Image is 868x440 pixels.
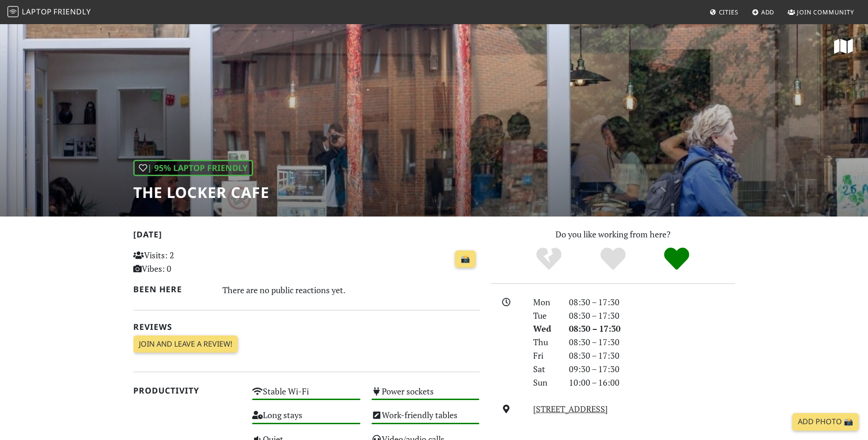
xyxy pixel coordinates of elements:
a: Add [748,4,778,20]
a: 📸 [455,250,476,268]
span: Friendly [53,7,91,17]
span: Add [761,8,775,16]
h1: The Locker Cafe [133,184,269,201]
a: Cities [706,4,742,20]
div: | 95% Laptop Friendly [133,160,253,176]
a: [STREET_ADDRESS] [533,403,608,414]
div: 08:30 – 17:30 [563,335,741,349]
div: 08:30 – 17:30 [563,322,741,335]
a: Join and leave a review! [133,335,238,353]
div: Mon [528,296,563,309]
div: There are no public reactions yet. [222,282,480,297]
div: 08:30 – 17:30 [563,349,741,362]
a: Join Community [784,4,858,20]
div: Definitely! [645,246,709,272]
h2: [DATE] [133,230,480,243]
span: Laptop [22,7,52,17]
div: 08:30 – 17:30 [563,296,741,309]
a: LaptopFriendly LaptopFriendly [7,4,91,20]
div: Yes [581,246,645,272]
div: Stable Wi-Fi [247,384,366,407]
img: LaptopFriendly [7,6,19,17]
p: Visits: 2 Vibes: 0 [133,249,241,276]
div: Thu [528,335,563,349]
div: Tue [528,309,563,322]
h2: Reviews [133,322,480,332]
p: Do you like working from here? [491,228,735,241]
div: Power sockets [366,384,485,407]
h2: Productivity [133,386,241,395]
span: Cities [719,8,738,16]
div: Sun [528,376,563,389]
div: Work-friendly tables [366,407,485,431]
div: 10:00 – 16:00 [563,376,741,389]
h2: Been here [133,284,212,294]
div: Wed [528,322,563,335]
div: 09:30 – 17:30 [563,362,741,376]
div: Sat [528,362,563,376]
a: Add Photo 📸 [792,413,859,431]
div: 08:30 – 17:30 [563,309,741,322]
span: Join Community [797,8,854,16]
div: No [517,246,581,272]
div: Fri [528,349,563,362]
div: Long stays [247,407,366,431]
